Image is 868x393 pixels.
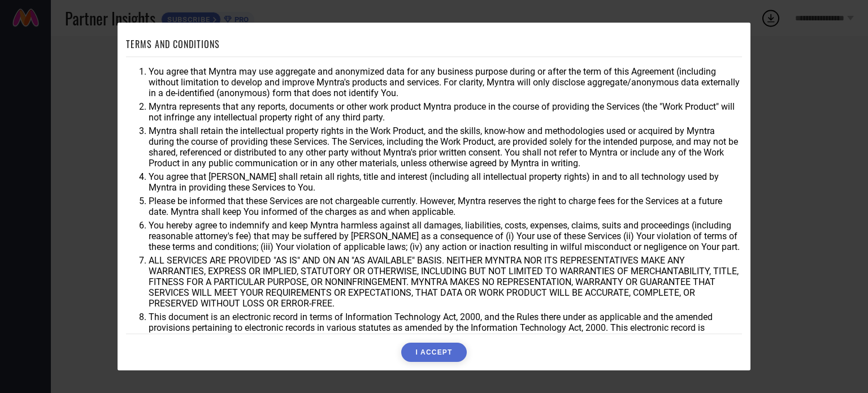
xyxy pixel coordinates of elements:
button: I ACCEPT [401,343,466,362]
li: You agree that [PERSON_NAME] shall retain all rights, title and interest (including all intellect... [149,171,742,193]
li: You hereby agree to indemnify and keep Myntra harmless against all damages, liabilities, costs, e... [149,220,742,252]
h1: TERMS AND CONDITIONS [126,37,220,51]
li: You agree that Myntra may use aggregate and anonymized data for any business purpose during or af... [149,66,742,98]
li: ALL SERVICES ARE PROVIDED "AS IS" AND ON AN "AS AVAILABLE" BASIS. NEITHER MYNTRA NOR ITS REPRESEN... [149,255,742,309]
li: This document is an electronic record in terms of Information Technology Act, 2000, and the Rules... [149,312,742,344]
li: Myntra shall retain the intellectual property rights in the Work Product, and the skills, know-ho... [149,126,742,169]
li: Please be informed that these Services are not chargeable currently. However, Myntra reserves the... [149,196,742,217]
li: Myntra represents that any reports, documents or other work product Myntra produce in the course ... [149,101,742,123]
